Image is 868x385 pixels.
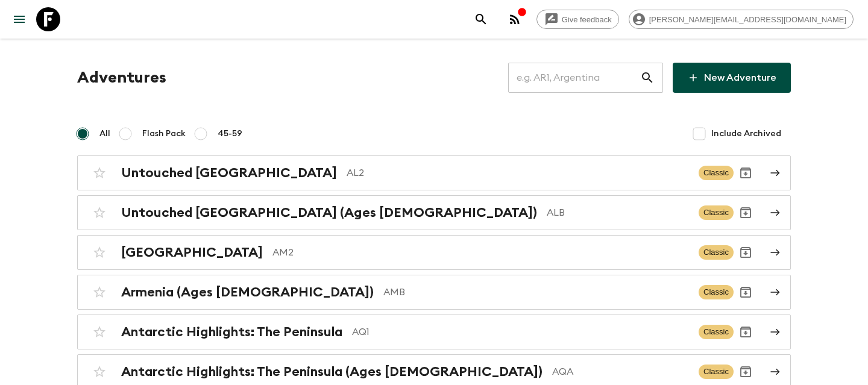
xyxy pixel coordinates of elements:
a: New Adventure [673,63,791,93]
span: Include Archived [711,128,781,140]
span: 45-59 [218,128,242,140]
h2: [GEOGRAPHIC_DATA] [121,245,263,260]
h2: Antarctic Highlights: The Peninsula [121,324,342,340]
span: Flash Pack [142,128,186,140]
button: Archive [734,161,758,185]
a: Armenia (Ages [DEMOGRAPHIC_DATA])AMBClassicArchive [77,275,791,310]
span: Classic [699,245,734,260]
button: search adventures [469,7,493,31]
a: Untouched [GEOGRAPHIC_DATA]AL2ClassicArchive [77,155,791,190]
button: Archive [734,360,758,384]
span: Classic [699,365,734,379]
span: Classic [699,166,734,180]
button: menu [7,7,31,31]
div: [PERSON_NAME][EMAIL_ADDRESS][DOMAIN_NAME] [629,10,854,29]
p: AM2 [272,245,689,260]
a: Untouched [GEOGRAPHIC_DATA] (Ages [DEMOGRAPHIC_DATA])ALBClassicArchive [77,195,791,230]
a: Antarctic Highlights: The PeninsulaAQ1ClassicArchive [77,315,791,349]
button: Archive [734,320,758,344]
a: Give feedback [536,10,619,29]
input: e.g. AR1, Argentina [508,61,640,95]
span: All [99,128,110,140]
h2: Untouched [GEOGRAPHIC_DATA] (Ages [DEMOGRAPHIC_DATA]) [121,205,537,221]
h2: Armenia (Ages [DEMOGRAPHIC_DATA]) [121,284,374,300]
span: Classic [699,285,734,299]
p: ALB [547,205,689,220]
h1: Adventures [77,66,166,90]
span: Classic [699,325,734,339]
button: Archive [734,240,758,264]
p: AMB [383,285,689,299]
p: AQA [552,365,689,379]
p: AL2 [347,166,689,180]
h2: Untouched [GEOGRAPHIC_DATA] [121,165,337,181]
button: Archive [734,201,758,225]
span: Classic [699,205,734,220]
span: [PERSON_NAME][EMAIL_ADDRESS][DOMAIN_NAME] [643,15,853,24]
button: Archive [734,280,758,304]
a: [GEOGRAPHIC_DATA]AM2ClassicArchive [77,235,791,270]
p: AQ1 [352,325,689,339]
h2: Antarctic Highlights: The Peninsula (Ages [DEMOGRAPHIC_DATA]) [121,364,542,380]
span: Give feedback [555,15,618,24]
